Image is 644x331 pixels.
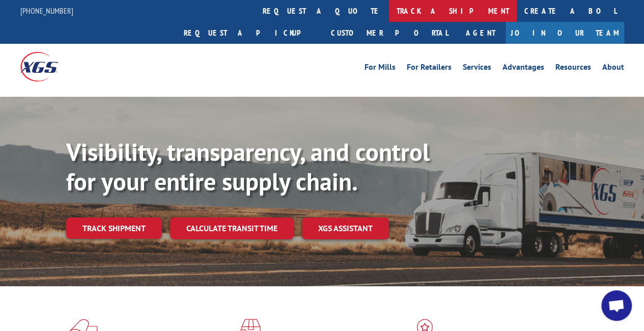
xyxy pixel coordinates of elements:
[365,63,396,74] a: For Mills
[502,63,544,74] a: Advantages
[176,22,323,44] a: Request a pickup
[323,22,456,44] a: Customer Portal
[506,22,624,44] a: Join Our Team
[20,6,73,16] a: [PHONE_NUMBER]
[456,22,506,44] a: Agent
[407,63,452,74] a: For Retailers
[302,217,389,239] a: XGS ASSISTANT
[555,63,591,74] a: Resources
[601,290,632,321] a: Open chat
[463,63,491,74] a: Services
[170,217,294,239] a: Calculate transit time
[66,217,162,239] a: Track shipment
[66,136,430,197] b: Visibility, transparency, and control for your entire supply chain.
[602,63,624,74] a: About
